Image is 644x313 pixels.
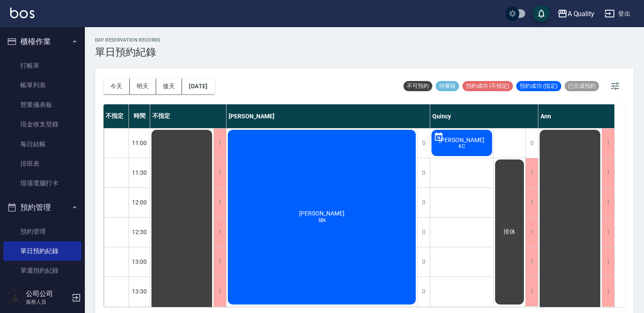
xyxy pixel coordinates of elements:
[516,82,561,90] span: 預約成功 (指定)
[417,277,430,306] div: 0
[3,173,81,193] a: 現場電腦打卡
[156,78,182,94] button: 後天
[227,104,430,128] div: [PERSON_NAME]
[129,217,150,247] div: 12:30
[565,82,599,90] span: 已完成預約
[297,210,346,217] span: [PERSON_NAME]
[3,134,81,154] a: 每日結帳
[403,82,432,90] span: 不可預約
[26,290,69,298] h5: 公司公司
[436,82,459,90] span: 待審核
[213,277,226,306] div: 1
[602,277,614,306] div: 1
[525,158,538,187] div: 1
[129,158,150,187] div: 11:30
[525,188,538,217] div: 1
[95,46,161,58] h3: 單日預約紀錄
[602,158,614,187] div: 1
[417,218,430,247] div: 0
[417,188,430,217] div: 0
[525,277,538,306] div: 1
[3,261,81,280] a: 單週預約紀錄
[417,158,430,187] div: 0
[182,78,214,94] button: [DATE]
[554,5,598,22] button: A Quality
[417,247,430,277] div: 0
[316,217,328,224] span: 補k
[417,129,430,158] div: 0
[3,241,81,261] a: 單日預約紀錄
[3,75,81,95] a: 帳單列表
[213,247,226,277] div: 1
[601,6,634,22] button: 登出
[26,298,69,306] p: 服務人員
[568,8,595,19] div: A Quality
[602,218,614,247] div: 1
[104,78,130,94] button: 今天
[3,56,81,75] a: 打帳單
[150,104,227,128] div: 不指定
[602,129,614,158] div: 1
[7,289,24,306] img: Person
[213,158,226,187] div: 1
[457,143,467,149] span: KC
[3,196,81,218] button: 預約管理
[130,78,156,94] button: 明天
[129,277,150,306] div: 13:30
[525,218,538,247] div: 1
[104,104,129,128] div: 不指定
[129,187,150,217] div: 12:00
[213,218,226,247] div: 1
[3,115,81,134] a: 現金收支登錄
[3,31,81,53] button: 櫃檯作業
[525,129,538,158] div: 0
[502,228,517,236] span: 排休
[129,247,150,277] div: 13:00
[602,247,614,277] div: 1
[462,82,513,90] span: 預約成功 (不指定)
[3,154,81,173] a: 排班表
[3,222,81,241] a: 預約管理
[538,104,615,128] div: Ann
[430,104,538,128] div: Quincy
[525,247,538,277] div: 1
[602,188,614,217] div: 1
[213,129,226,158] div: 1
[533,5,550,22] button: save
[95,37,161,43] h2: day Reservation records
[213,188,226,217] div: 1
[10,8,34,18] img: Logo
[437,137,486,143] span: [PERSON_NAME]
[129,128,150,158] div: 11:00
[3,95,81,115] a: 營業儀表板
[129,104,150,128] div: 時間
